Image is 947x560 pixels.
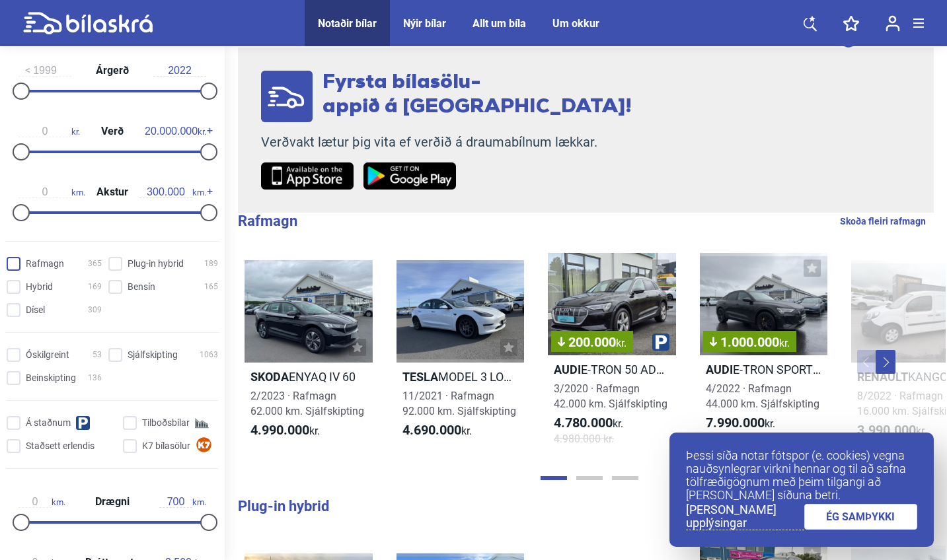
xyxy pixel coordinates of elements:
span: 365 [88,257,102,271]
span: Beinskipting [26,371,76,385]
span: Tilboðsbílar [142,416,190,430]
b: Plug-in hybrid [238,498,329,514]
span: km. [139,186,206,198]
h2: ENYAQ IV 60 [245,369,373,384]
a: 1.000.000kr.AudiE-TRON SPORTBACK 55 S-LINE4/2022 · Rafmagn44.000 km. Sjálfskipting7.990.000kr.8.9... [700,253,828,458]
b: Audi [554,363,581,376]
span: Dísel [26,303,45,317]
a: ÉG SAMÞYKKI [804,504,918,530]
span: 2/2023 · Rafmagn 62.000 km. Sjálfskipting [250,390,364,417]
span: kr. [402,423,472,438]
span: Sjálfskipting [128,348,178,362]
span: kr. [19,125,80,137]
b: 4.780.000 [554,415,613,431]
h2: E-TRON 50 ADVANCED M/ LEÐURSÆTUM [548,362,676,377]
button: Page 1 [541,476,567,480]
span: Drægni [92,497,133,507]
span: Verð [98,126,127,137]
span: K7 bílasölur [142,439,190,453]
span: km. [159,496,206,508]
b: Renault [857,370,908,384]
span: 1063 [200,348,218,362]
span: Rafmagn [26,257,64,271]
span: km. [19,496,65,508]
span: 11/2021 · Rafmagn 92.000 km. Sjálfskipting [402,390,516,417]
span: 4/2022 · Rafmagn 44.000 km. Sjálfskipting [706,382,819,410]
span: 4.980.000 kr. [554,431,614,446]
span: Fyrsta bílasölu- appið á [GEOGRAPHIC_DATA]! [322,73,632,118]
b: Rafmagn [238,213,297,229]
span: 200.000 [558,335,626,349]
a: Skoða fleiri rafmagn [840,213,926,230]
span: 8.990.000 kr. [706,431,766,446]
a: Um okkur [552,17,599,30]
span: 169 [88,280,102,294]
span: kr. [706,415,775,431]
b: Tesla [402,370,438,384]
a: Nýir bílar [403,17,446,30]
span: Akstur [93,187,132,197]
a: Allt um bíla [473,17,526,30]
h2: MODEL 3 LONG RANGE [397,369,525,384]
b: Skoda [250,370,289,384]
p: Verðvakt lætur þig vita ef verðið á draumabílnum lækkar. [261,134,632,151]
button: Page 2 [576,476,603,480]
span: kr. [779,337,790,349]
a: [PERSON_NAME] upplýsingar [686,503,804,530]
a: SkodaENYAQ IV 602/2023 · Rafmagn62.000 km. Sjálfskipting4.990.000kr. [245,253,373,458]
span: 309 [88,303,102,317]
span: Á staðnum [26,416,71,430]
span: Árgerð [93,65,132,76]
span: 3/2020 · Rafmagn 42.000 km. Sjálfskipting [554,382,667,410]
a: 200.000kr.AudiE-TRON 50 ADVANCED M/ LEÐURSÆTUM3/2020 · Rafmagn42.000 km. Sjálfskipting4.780.000kr... [548,253,676,458]
span: Plug-in hybrid [128,257,184,271]
a: TeslaMODEL 3 LONG RANGE11/2021 · Rafmagn92.000 km. Sjálfskipting4.690.000kr. [397,253,525,458]
span: 53 [93,348,102,362]
span: Bensín [128,280,155,294]
span: km. [19,186,85,198]
span: 1.000.000 [710,335,790,349]
img: user-login.svg [886,15,900,32]
span: 165 [204,280,218,294]
b: 7.990.000 [706,415,765,431]
span: Staðsett erlendis [26,439,95,453]
span: kr. [145,125,206,137]
p: Þessi síða notar fótspor (e. cookies) vegna nauðsynlegrar virkni hennar og til að safna tölfræðig... [686,449,917,502]
span: kr. [616,337,626,349]
button: Previous [857,350,877,374]
h2: E-TRON SPORTBACK 55 S-LINE [700,362,828,377]
span: Hybrid [26,280,53,294]
span: Óskilgreint [26,348,69,362]
span: kr. [250,423,320,438]
b: 3.990.000 [857,422,916,438]
b: 4.690.000 [402,422,461,438]
button: Page 3 [612,476,638,480]
span: 189 [204,257,218,271]
b: Audi [706,363,733,376]
button: Next [876,350,895,374]
span: kr. [554,415,623,431]
span: kr. [857,423,927,438]
span: 136 [88,371,102,385]
b: 4.990.000 [250,422,309,438]
a: Notaðir bílar [318,17,377,30]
